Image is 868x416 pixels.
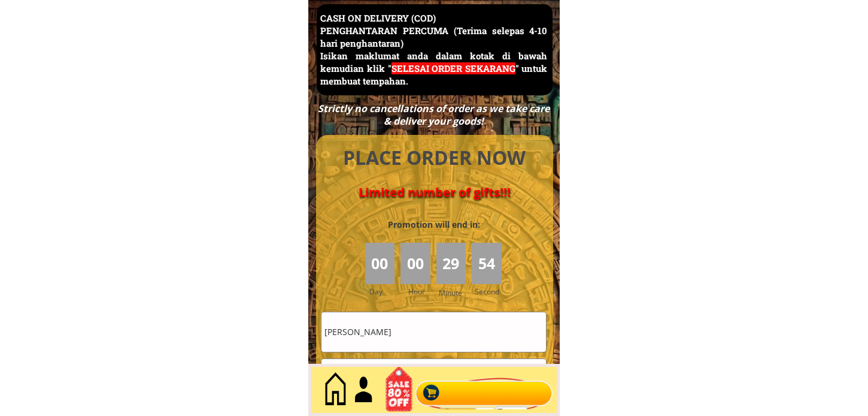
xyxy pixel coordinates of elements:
[320,12,547,88] h3: CASH ON DELIVERY (COD) PENGHANTARAN PERCUMA (Terima selepas 4-10 hari penghantaran) Isikan maklum...
[321,312,546,351] input: Nama
[330,185,539,200] h4: Limited number of gifts!!!
[314,103,554,128] div: Strictly no cancellations of order as we take care & deliver your goods!
[391,62,515,74] span: SELESAI ORDER SEKARANG
[369,286,399,297] h3: Day
[408,286,433,297] h3: Hour
[475,286,504,297] h3: Second
[330,144,539,171] h4: PLACE ORDER NOW
[439,287,465,299] h3: Minute
[366,218,502,231] h3: Promotion will end in:
[321,359,546,398] input: Telefon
